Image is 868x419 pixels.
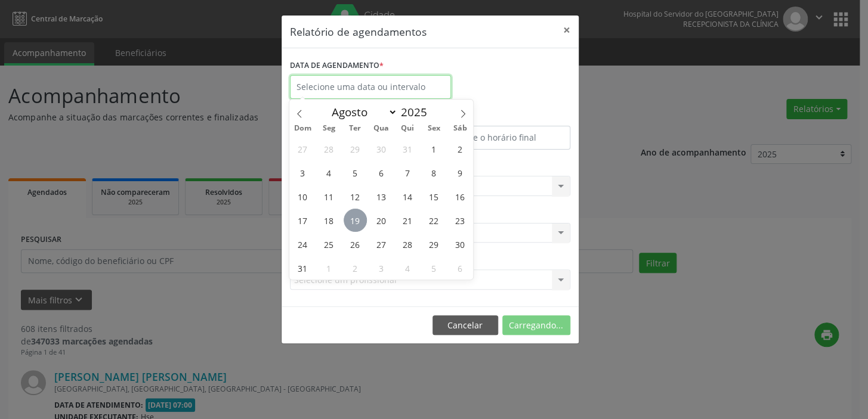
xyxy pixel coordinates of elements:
span: Agosto 18, 2025 [317,209,341,232]
span: Agosto 27, 2025 [370,232,393,256]
span: Agosto 9, 2025 [448,161,471,184]
span: Agosto 10, 2025 [291,185,314,208]
span: Setembro 1, 2025 [317,256,341,280]
input: Selecione o horário final [433,126,570,150]
span: Sex [421,125,447,132]
span: Julho 29, 2025 [344,137,367,160]
span: Agosto 11, 2025 [317,185,341,208]
span: Agosto 30, 2025 [448,232,471,256]
span: Julho 28, 2025 [317,137,341,160]
span: Agosto 28, 2025 [396,232,419,256]
span: Agosto 16, 2025 [448,185,471,208]
span: Agosto 4, 2025 [317,161,341,184]
span: Agosto 22, 2025 [422,209,445,232]
span: Julho 27, 2025 [291,137,314,160]
span: Seg [316,125,342,132]
span: Qui [394,125,421,132]
label: DATA DE AGENDAMENTO [290,57,384,75]
span: Agosto 25, 2025 [317,232,341,256]
span: Agosto 17, 2025 [291,209,314,232]
span: Agosto 7, 2025 [396,161,419,184]
span: Agosto 29, 2025 [422,232,445,256]
span: Setembro 4, 2025 [396,256,419,280]
span: Agosto 31, 2025 [291,256,314,280]
button: Carregando... [502,315,570,336]
span: Agosto 21, 2025 [396,209,419,232]
span: Setembro 6, 2025 [448,256,471,280]
span: Setembro 5, 2025 [422,256,445,280]
input: Year [397,104,437,120]
span: Agosto 13, 2025 [370,185,393,208]
span: Agosto 1, 2025 [422,137,445,160]
span: Setembro 2, 2025 [344,256,367,280]
label: ATÉ [433,107,570,126]
span: Agosto 23, 2025 [448,209,471,232]
span: Agosto 14, 2025 [396,185,419,208]
span: Julho 30, 2025 [370,137,393,160]
span: Agosto 15, 2025 [422,185,445,208]
span: Agosto 3, 2025 [291,161,314,184]
span: Agosto 2, 2025 [448,137,471,160]
span: Agosto 6, 2025 [370,161,393,184]
span: Julho 31, 2025 [396,137,419,160]
span: Agosto 24, 2025 [291,232,314,256]
input: Selecione uma data ou intervalo [290,75,451,99]
span: Sáb [447,125,473,132]
span: Agosto 19, 2025 [344,209,367,232]
span: Ter [342,125,368,132]
span: Qua [368,125,394,132]
select: Month [326,104,397,120]
span: Agosto 26, 2025 [344,232,367,256]
span: Agosto 12, 2025 [344,185,367,208]
h5: Relatório de agendamentos [290,24,427,39]
span: Setembro 3, 2025 [370,256,393,280]
span: Agosto 20, 2025 [370,209,393,232]
span: Agosto 8, 2025 [422,161,445,184]
span: Dom [289,125,316,132]
span: Agosto 5, 2025 [344,161,367,184]
button: Cancelar [433,315,498,336]
button: Close [555,15,579,45]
